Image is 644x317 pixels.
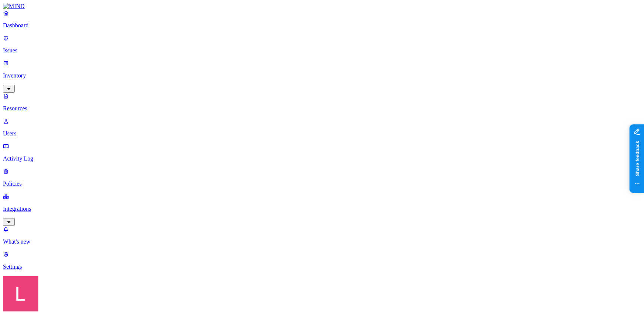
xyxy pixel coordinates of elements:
[3,193,641,225] a: Integrations
[3,72,641,79] p: Inventory
[3,168,641,187] a: Policies
[3,130,641,137] p: Users
[3,251,641,270] a: Settings
[3,143,641,162] a: Activity Log
[3,35,641,54] a: Issues
[3,118,641,137] a: Users
[3,93,641,112] a: Resources
[3,10,641,29] a: Dashboard
[3,60,641,92] a: Inventory
[3,3,641,10] a: MIND
[3,3,25,10] img: MIND
[3,22,641,29] p: Dashboard
[3,206,641,212] p: Integrations
[3,47,641,54] p: Issues
[3,226,641,245] a: What's new
[3,180,641,187] p: Policies
[3,276,38,311] img: Landen Brown
[3,155,641,162] p: Activity Log
[3,238,641,245] p: What's new
[3,105,641,112] p: Resources
[3,263,641,270] p: Settings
